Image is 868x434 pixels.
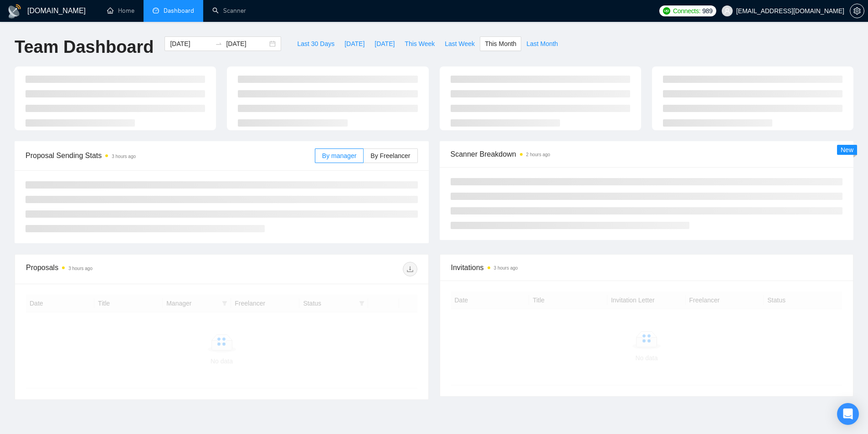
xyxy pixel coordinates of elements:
[297,39,334,49] span: Last 30 Days
[26,150,315,161] span: Proposal Sending Stats
[841,146,853,153] span: New
[440,36,480,51] button: Last Week
[339,36,370,51] button: [DATE]
[405,39,435,49] span: This Week
[215,40,222,47] span: to
[15,36,154,58] h1: Team Dashboard
[226,39,267,49] input: End date
[170,39,211,49] input: Start date
[370,152,410,159] span: By Freelancer
[322,152,356,159] span: By manager
[212,7,246,15] a: searchScanner
[451,148,843,160] span: Scanner Breakdown
[724,8,730,14] span: user
[215,40,222,47] span: swap-right
[663,7,670,15] img: upwork-logo.png
[292,36,339,51] button: Last 30 Days
[702,6,712,16] span: 989
[26,262,221,276] div: Proposals
[526,39,558,49] span: Last Month
[445,39,475,49] span: Last Week
[400,36,440,51] button: This Week
[480,36,521,51] button: This Month
[370,36,400,51] button: [DATE]
[153,7,159,14] span: dashboard
[112,154,136,159] time: 3 hours ago
[164,7,194,15] span: Dashboard
[344,39,365,49] span: [DATE]
[521,36,563,51] button: Last Month
[485,39,516,49] span: This Month
[375,39,395,49] span: [DATE]
[451,262,842,273] span: Invitations
[68,266,92,271] time: 3 hours ago
[673,6,700,16] span: Connects:
[107,7,134,15] a: homeHome
[850,7,864,15] a: setting
[494,266,518,271] time: 3 hours ago
[7,4,22,19] img: logo
[526,152,550,157] time: 2 hours ago
[850,4,864,18] button: setting
[837,403,859,425] div: Open Intercom Messenger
